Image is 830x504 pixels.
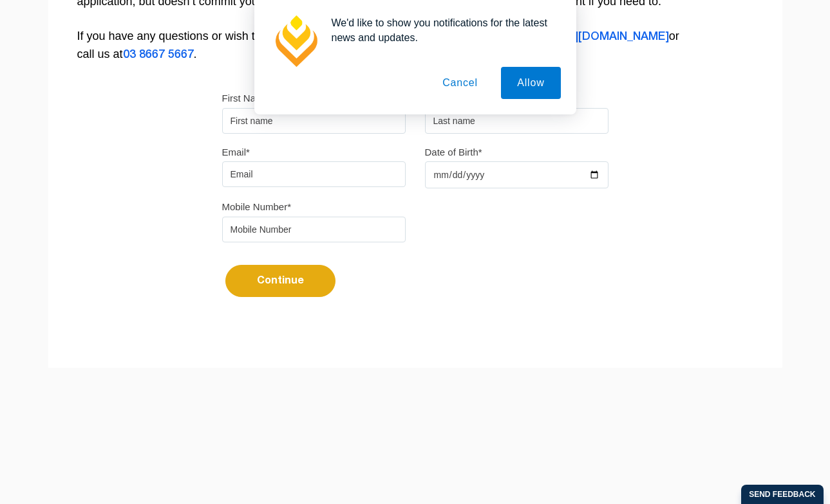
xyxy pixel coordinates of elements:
button: Cancel [426,67,494,99]
input: Email [222,161,406,187]
button: Continue [225,265,335,297]
button: Allow [501,67,560,99]
label: Date of Birth* [425,146,482,159]
label: Email* [222,146,250,159]
input: First name [222,108,406,134]
div: We'd like to show you notifications for the latest news and updates. [321,15,561,45]
input: Last name [425,108,608,134]
label: Mobile Number* [222,201,292,213]
img: notification icon [270,15,321,67]
input: Mobile Number [222,217,406,242]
